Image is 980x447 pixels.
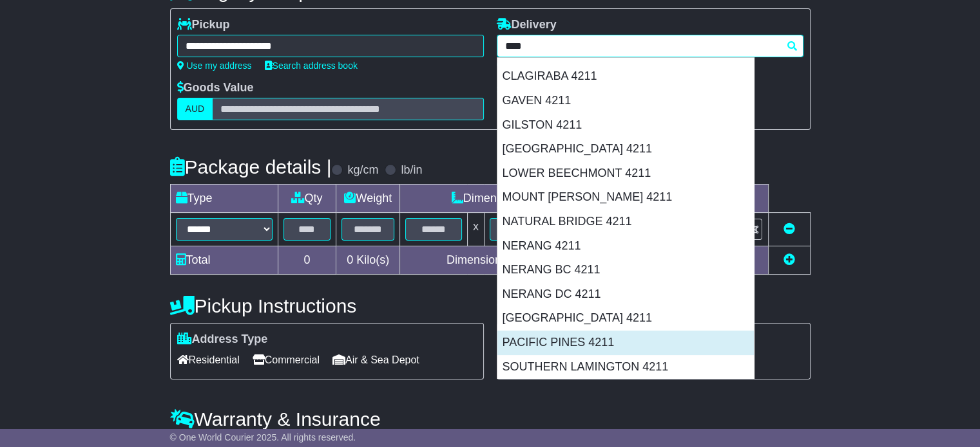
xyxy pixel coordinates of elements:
td: Dimensions (L x W x H) [400,185,636,213]
typeahead: Please provide city [497,35,803,57]
td: Kilo(s) [336,246,400,275]
td: Qty [278,185,336,213]
div: PACIFIC PINES 4211 [497,331,754,355]
td: Dimensions in Centimetre(s) [400,246,636,275]
div: NERANG 4211 [497,234,754,259]
h4: Pickup Instructions [170,295,484,316]
div: GILSTON 4211 [497,113,754,138]
h4: Package details | [170,156,332,178]
span: Air & Sea Depot [332,350,419,370]
div: CLAGIRABA 4211 [497,64,754,89]
span: Residential [177,350,240,370]
label: Goods Value [177,81,254,95]
span: © One World Courier 2025. All rights reserved. [170,432,356,442]
div: MOUNT [PERSON_NAME] 4211 [497,185,754,210]
div: SOUTHERN LAMINGTON 4211 [497,355,754,379]
td: Total [170,246,278,275]
div: NATURAL BRIDGE 4211 [497,210,754,234]
h4: Warranty & Insurance [170,408,811,430]
div: NERANG BC 4211 [497,258,754,282]
label: AUD [177,98,213,120]
label: Pickup [177,18,230,32]
td: x [467,213,484,246]
td: Type [170,185,278,213]
td: Weight [336,185,400,213]
div: NERANG DC 4211 [497,282,754,307]
td: 0 [278,246,336,275]
label: kg/cm [347,163,378,178]
span: Commercial [253,350,320,370]
span: 0 [347,253,353,266]
div: [GEOGRAPHIC_DATA] 4211 [497,137,754,161]
div: [GEOGRAPHIC_DATA] 4211 [497,306,754,331]
div: LOWER BEECHMONT 4211 [497,161,754,186]
a: Search address book [265,60,358,71]
label: Address Type [177,333,268,347]
label: lb/in [401,163,422,178]
div: GAVEN 4211 [497,89,754,113]
label: Delivery [497,18,557,32]
a: Remove this item [783,223,795,235]
a: Use my address [177,60,252,71]
a: Add new item [783,253,795,266]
